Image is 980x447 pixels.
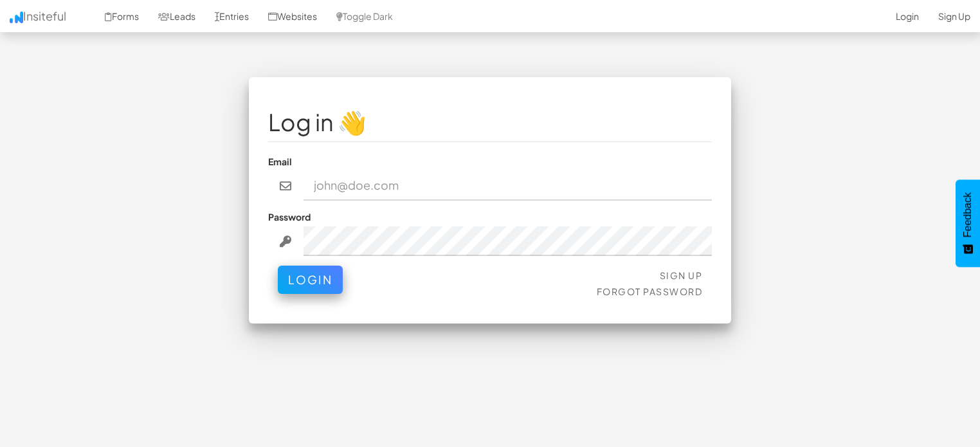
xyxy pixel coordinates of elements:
a: Sign Up [660,269,703,281]
img: icon.png [10,12,23,23]
input: john@doe.com [304,171,712,201]
label: Email [268,155,292,168]
label: Password [268,210,311,223]
h1: Log in 👋 [268,109,712,135]
span: Feedback [962,192,974,237]
button: Feedback - Show survey [956,179,980,267]
a: Forgot Password [597,286,703,297]
button: Login [278,266,343,294]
